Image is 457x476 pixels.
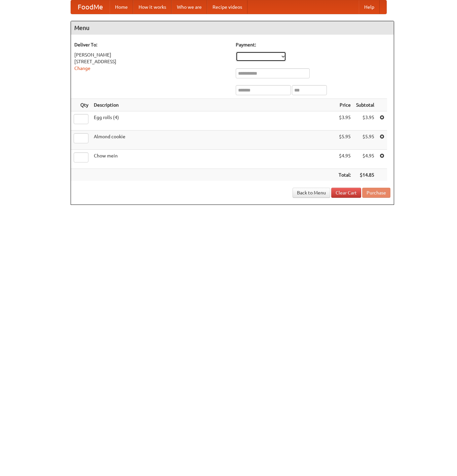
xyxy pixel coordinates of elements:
a: Back to Menu [293,188,330,198]
td: $4.95 [336,150,353,169]
th: Subtotal [353,99,377,111]
h4: Menu [71,21,394,35]
td: Egg rolls (4) [91,111,336,131]
a: Change [74,66,90,71]
td: $4.95 [353,150,377,169]
td: $3.95 [353,111,377,131]
td: $5.95 [336,131,353,150]
div: [PERSON_NAME] [74,51,229,58]
td: $5.95 [353,131,377,150]
a: FoodMe [71,0,110,14]
th: Qty [71,99,91,111]
th: Total: [336,169,353,181]
a: Who we are [172,0,207,14]
a: How it works [133,0,172,14]
div: [STREET_ADDRESS] [74,58,229,65]
h5: Deliver To: [74,41,229,48]
td: Chow mein [91,150,336,169]
a: Recipe videos [207,0,247,14]
th: Price [336,99,353,111]
th: Description [91,99,336,111]
td: Almond cookie [91,131,336,150]
button: Purchase [362,188,390,198]
th: $14.85 [353,169,377,181]
td: $3.95 [336,111,353,131]
h5: Payment: [236,41,390,48]
a: Help [359,0,380,14]
a: Home [110,0,133,14]
a: Clear Cart [331,188,361,198]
